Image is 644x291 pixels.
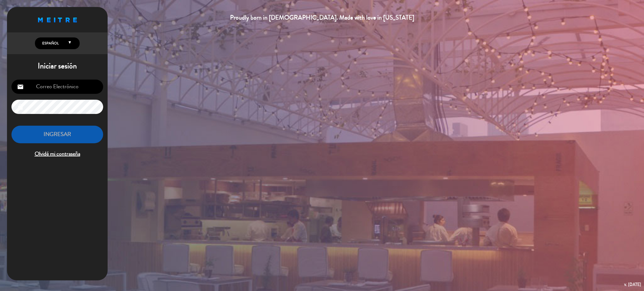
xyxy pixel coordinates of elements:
[17,104,24,110] i: lock
[624,281,641,288] div: v. [DATE]
[11,126,103,143] button: INGRESAR
[11,80,103,94] input: Correo Electrónico
[17,84,24,90] i: email
[7,61,108,71] h1: Iniciar sesión
[41,40,59,46] span: Español
[11,149,103,159] span: Olvidé mi contraseña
